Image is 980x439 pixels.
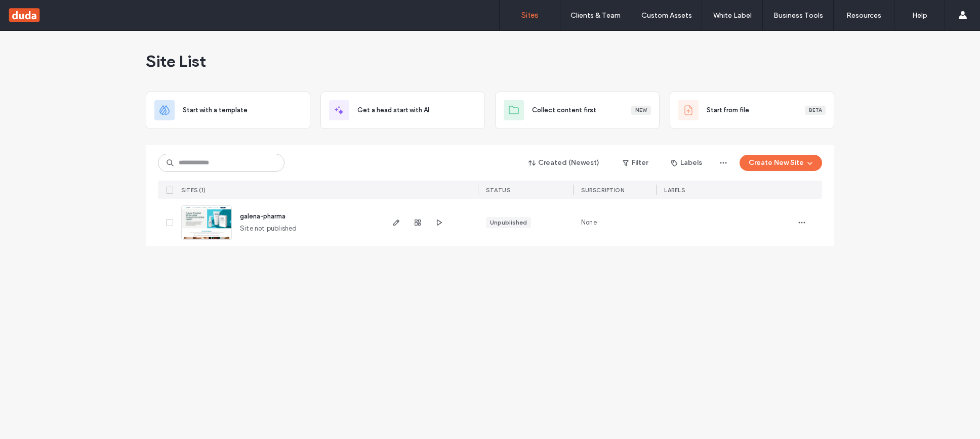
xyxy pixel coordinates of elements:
[805,106,826,115] div: Beta
[146,51,206,71] span: Site List
[181,187,206,194] span: SITES (1)
[641,11,692,20] label: Custom Assets
[183,105,248,115] span: Start with a template
[486,187,510,194] span: STATUS
[713,11,752,20] label: White Label
[240,212,285,220] a: galena-pharma
[664,187,685,194] span: LABELS
[581,217,597,228] span: None
[662,155,711,171] button: Labels
[521,11,539,20] label: Sites
[320,92,485,129] div: Get a head start with AI
[570,11,621,20] label: Clients & Team
[357,105,429,115] span: Get a head start with AI
[707,105,749,115] span: Start from file
[740,155,822,171] button: Create New Site
[581,187,624,194] span: SUBSCRIPTION
[912,11,927,20] label: Help
[520,155,608,171] button: Created (Newest)
[612,155,658,171] button: Filter
[846,11,881,20] label: Resources
[631,106,651,115] div: New
[490,218,527,227] div: Unpublished
[670,92,834,129] div: Start from fileBeta
[240,224,297,234] span: Site not published
[146,92,310,129] div: Start with a template
[532,105,596,115] span: Collect content first
[495,92,660,129] div: Collect content firstNew
[773,11,823,20] label: Business Tools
